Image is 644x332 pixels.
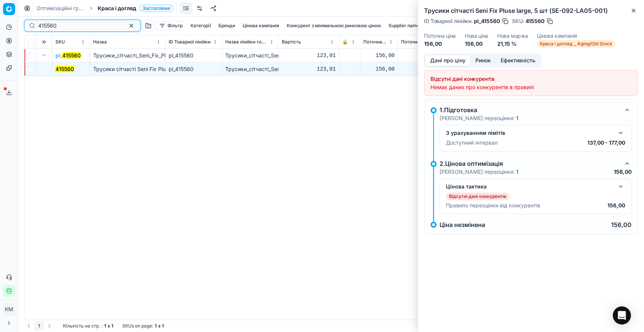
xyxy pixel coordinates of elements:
[282,39,301,45] span: Вартість
[440,114,518,122] p: [PERSON_NAME] переоцінки:
[430,75,632,83] div: Відсутні дані конкурентів
[169,39,211,45] span: ID Товарної лінійки
[40,51,49,60] button: Expand
[55,66,74,72] mark: 415560
[611,222,632,228] p: 156,00
[474,17,500,25] span: pl_415560
[446,139,498,147] p: Доступний інтервал
[440,222,485,228] p: Ціна незмінена
[108,323,110,329] strong: з
[156,21,186,30] button: Фільтр
[162,323,164,329] strong: 1
[282,52,336,59] div: 123,01
[155,323,157,329] strong: 1
[440,159,619,168] div: 2.Цінова оптимізація
[342,39,348,45] span: 🔒
[98,5,174,12] span: Краса і доглядЗастосовані
[98,5,136,12] span: Краса і догляд
[363,65,395,73] div: 156,00
[55,65,74,73] button: 415560
[158,323,160,329] strong: з
[446,183,613,190] div: Цінова тактика
[93,39,107,45] span: Назва
[425,55,470,66] button: Дані про ціну
[424,40,456,48] dd: 156,00
[607,202,625,209] p: 156,00
[93,52,257,59] span: Трусики_сiтчастi_Seni_Fix_Pluse_large,_5_шт_(SE-092-LA05-001)
[363,39,387,45] span: Поточна ціна
[63,323,100,329] span: Кількість на стр.
[614,168,632,176] p: 156,00
[497,33,528,39] dt: Нова маржа
[63,323,113,329] div: :
[240,21,282,30] button: Цінова кампанія
[449,193,506,199] p: Відсутні дані конкурентів
[497,40,528,48] dd: 21,15 %
[225,65,275,73] div: Трусики_сiтчастi_Seni_Fix_Pluse_large,_5_шт_(SE-092-LA05-001)
[282,65,336,73] div: 123,01
[430,83,632,91] div: Немає даних про конкурентів в правилі
[526,17,544,25] span: 415560
[512,19,524,24] span: SKU :
[93,66,251,72] span: Трусики сiтчастi Seni Fix Pluse large, 5 шт (SE-092-LA05-001)
[465,33,488,39] dt: Нова ціна
[169,52,219,59] div: pl_415560
[613,306,631,324] div: Open Intercom Messenger
[516,115,518,121] strong: 1
[40,37,49,46] button: Expand all
[424,33,456,39] dt: Поточна ціна
[37,5,174,12] nav: breadcrumb
[3,303,15,315] button: КM
[122,323,153,329] span: SKUs on page :
[55,39,65,45] span: SKU
[440,105,619,114] div: 1.Підготовка
[24,321,33,330] button: Go to previous page
[587,139,625,147] p: 137,00 - 177,00
[139,5,174,12] span: Застосовані
[465,40,488,48] dd: 156,00
[35,321,43,330] button: 1
[401,52,451,59] div: 156,00
[470,55,496,66] button: Ринок
[111,323,113,329] strong: 1
[188,21,214,30] button: Категорії
[225,39,268,45] span: Назва лінійки товарів
[38,22,121,29] input: Пошук по SKU або назві
[424,6,638,15] h2: Трусики сiтчастi Seni Fix Pluse large, 5 шт (SE-092-LA05-001)
[215,21,238,30] button: Бренди
[401,39,444,45] span: Поточна промо ціна
[55,52,81,59] button: pl_415560
[401,65,451,73] div: 156,00
[440,168,518,176] p: [PERSON_NAME] переоцінки:
[537,40,615,48] span: Краса і догляд _ Aging/Old Stock
[104,323,106,329] strong: 1
[45,321,54,330] button: Go to next page
[537,33,615,39] dt: Цінова кампанія
[284,21,384,30] button: Конкурент з мінімальною ринковою ціною
[446,202,540,209] p: Правило переоцінки від конкурентів
[496,55,540,66] button: Ефективність
[24,321,54,330] nav: pagination
[169,65,219,73] div: pl_415560
[446,129,613,137] div: З урахуванням лімітів
[225,52,275,59] div: Трусики_сiтчастi_Seni_Fix_Pluse_large,_5_шт_(SE-092-LA05-001)
[386,21,423,30] button: Supplier name
[55,52,81,59] span: pl_
[516,168,518,175] strong: 1
[424,19,472,24] span: ID Товарної лінійки :
[3,304,15,315] span: КM
[37,5,85,12] a: Оптимізаційні групи
[62,52,81,59] mark: 415560
[363,52,395,59] div: 156,00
